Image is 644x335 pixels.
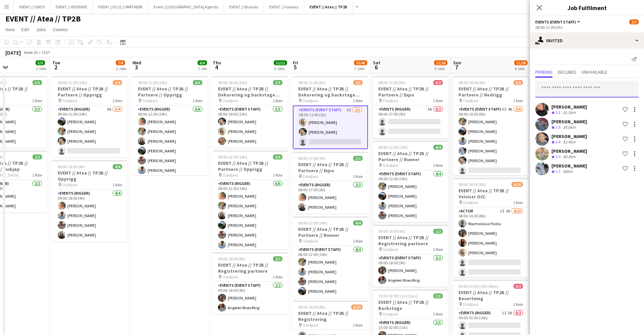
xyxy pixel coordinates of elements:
span: 08:00-22:00 (14h) [138,80,167,85]
h3: EVENT // Atea // TP2B // Partnere // Expo [293,161,368,174]
span: 2/2 [273,256,282,261]
span: Oslofjord [62,182,77,187]
span: 3.5 [555,125,560,130]
h3: EVENT // Atea // TP2B // Partnere // Runner [293,226,368,238]
button: EVENT // ELLE // PARTNERE [93,0,148,13]
div: [DATE] [5,49,21,56]
h1: EVENT // Atea // TP2B [5,14,81,24]
div: 09:00-18:00 (9h)4/4EVENT // Atea // TP2B // Opprigg Oslofjord1 RoleEvents (Rigger)4/409:00-18:00 ... [52,160,127,242]
span: 2/2 [433,229,443,234]
span: 1 Role [513,98,523,103]
app-job-card: 09:00-18:00 (9h)2/2EVENT // Atea // TP2B // Registrering partnere Oslofjord1 RoleEvents (Event St... [213,252,288,314]
div: 08:00-22:00 (14h)4/4EVENT // Atea // TP2B // Partnere // Runner Oslofjord1 RoleEvents (Event Staf... [373,141,448,222]
h3: EVENT // Atea // TP2B // Backstage [373,299,448,311]
h3: EVENT // Atea // TP2B // Partnere // Nedrigg [453,86,528,98]
span: 5 [292,63,298,71]
app-job-card: 08:00-11:00 (3h)2/3EVENT // Atea // TP2B // Dekorering og backstage oppsett Oslofjord1 RoleEvents... [293,76,368,149]
span: 0/2 [433,80,443,85]
app-card-role: Events (Rigger)4/409:00-18:00 (9h)[PERSON_NAME][PERSON_NAME][PERSON_NAME][PERSON_NAME] [52,190,127,242]
span: Oslofjord [383,163,398,168]
div: 80km [562,169,574,175]
div: [PERSON_NAME] [551,163,587,169]
span: 1 Role [513,200,523,205]
span: 2/2 [33,154,42,159]
span: 2/3 [629,19,639,24]
div: 80.8km [562,154,577,160]
button: EVENT // Bravida [224,0,264,13]
span: 09:00-18:00 (9h) [218,256,245,261]
span: Oslofjord [463,302,478,307]
div: [PERSON_NAME] [551,133,587,139]
span: 4/10 [512,182,523,187]
app-card-role: Events (Rigger)3A3/408:00-22:00 (14h)[PERSON_NAME][PERSON_NAME][PERSON_NAME] [52,106,127,157]
span: 08:00-17:00 (9h) [378,80,406,85]
div: 2 Jobs [36,66,46,71]
span: 5/6 [514,80,523,85]
div: [PERSON_NAME] [551,148,587,154]
button: EVENT // Foodora [264,0,304,13]
h3: EVENT // Atea // TP2B // Opprigg [52,170,127,182]
h3: EVENT // Atea // TP2B // Partnere // Runner [373,150,448,162]
span: 7 [452,63,461,71]
span: 2/2 [353,156,363,161]
span: 7/8 [116,60,125,65]
span: Week 36 [22,50,39,55]
div: Invited [530,32,644,49]
app-job-card: 08:00-22:00 (14h)3/4EVENT // Atea // TP2B // Partnere // Opprigg Oslofjord1 RoleEvents (Rigger)3A... [52,76,127,157]
app-card-role: Events (Event Staff)3/308:00-18:00 (10h)[PERSON_NAME][PERSON_NAME][PERSON_NAME] [213,106,288,148]
span: Unavailable [582,70,607,74]
div: 08:00-22:00 (14h)6/6EVENT // Atea // TP2B // Partnere // Opprigg Oslofjord1 RoleEvents (Rigger)6/... [213,150,288,250]
div: 08:00-17:00 (9h)0/2EVENT // Atea // TP2B // Partnere // Expo Oslofjord1 RoleEvents (Rigger)5A0/20... [373,76,448,138]
span: 1 Role [433,163,443,168]
span: 1 Role [273,274,282,279]
div: 81.5km [562,110,577,116]
span: 1 Role [513,302,523,307]
app-card-role: Events (Event Staff)4/408:00-22:00 (14h)[PERSON_NAME][PERSON_NAME][PERSON_NAME][PERSON_NAME] [293,246,368,298]
span: 1 Role [353,239,363,244]
h3: EVENT // Atea // TP2B // Registrering partnere [213,262,288,274]
h3: EVENT // Atea // TP2B // Registrering [293,310,368,322]
span: 3.7 [555,169,560,174]
span: 2 [51,63,60,71]
button: EVENT // VEIDEKKE [50,0,93,13]
app-job-card: 08:00-22:00 (14h)4/4EVENT // Atea // TP2B // Partnere // Runner Oslofjord1 RoleEvents (Event Staf... [293,216,368,298]
span: Oslofjord [303,239,318,244]
span: 1 Role [193,98,202,103]
button: EVENT // Atea // TP2B [304,0,353,13]
app-job-card: 08:00-16:00 (8h)4/10EVENT // Atea // TP2B // Veiviser OCC Oslofjord1 RoleActor1I2A4/1008:00-16:00... [453,178,528,277]
span: Oslofjord [303,323,318,328]
a: Edit [19,25,32,34]
span: 3.5 [555,154,560,159]
h3: EVENT // Atea // TP2B // Veiviser OCC [453,188,528,200]
span: 3/3 [273,80,282,85]
span: 6 [372,63,380,71]
span: Oslofjord [222,173,238,178]
span: 08:00-17:00 (9h) [298,156,325,161]
button: Event // [GEOGRAPHIC_DATA] Agenda [148,0,224,13]
span: 09:00-18:00 (9h) [58,164,85,169]
span: 1 Role [273,173,282,178]
app-card-role: Actor1I2A4/1008:00-16:00 (8h)Roumaissaa Hadui[PERSON_NAME][PERSON_NAME][PERSON_NAME] [453,207,528,318]
h3: Job Fulfilment [530,3,644,12]
span: 08:00-22:00 (14h) [378,145,408,150]
span: 08:00-16:00 (8h) [298,305,325,310]
span: 3/3 [33,80,42,85]
app-job-card: 08:00-22:00 (14h)6/6EVENT // Atea // TP2B // Partnere // Opprigg Oslofjord1 RoleEvents (Rigger)6/... [132,76,208,175]
span: 3 [131,63,141,71]
span: 1 Role [353,174,363,179]
app-job-card: 08:00-17:00 (9h)2/2EVENT // Atea // TP2B // Partnere // Expo Oslofjord1 RoleEvents (Rigger)2/208:... [293,152,368,214]
span: Oslofjord [383,98,398,103]
app-card-role: Events (Event Staff)5I2/308:00-11:00 (3h)[PERSON_NAME][PERSON_NAME] [293,106,368,149]
app-job-card: 09:00-18:00 (9h)2/2EVENT // Atea // TP2B // Registrering partnere Oslofjord1 RoleEvents (Event St... [373,225,448,287]
app-card-role: Events (Rigger)5A0/208:00-17:00 (9h) [373,106,448,138]
span: Wed [132,60,141,66]
span: Comms [53,26,68,32]
h3: EVENT // Atea // TP2B // Dekorering og backstage oppsett [213,86,288,98]
app-job-card: 08:00-16:00 (8h)5/6EVENT // Atea // TP2B // Partnere // Nedrigg Oslofjord1 RoleEvents (Event Staf... [453,76,528,175]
